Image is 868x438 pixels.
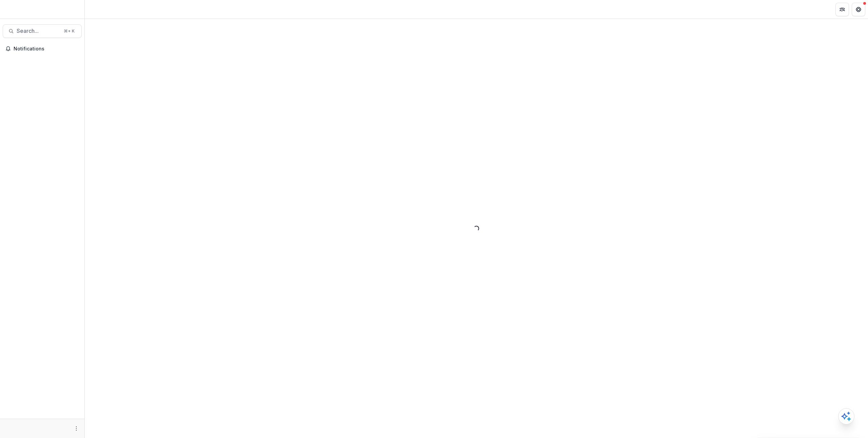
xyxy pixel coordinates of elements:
[62,27,76,35] div: ⌘ + K
[838,408,854,424] button: Open AI Assistant
[72,424,80,433] button: More
[3,24,82,38] button: Search...
[3,43,82,54] button: Notifications
[852,3,865,16] button: Get Help
[17,28,60,34] span: Search...
[14,46,79,52] span: Notifications
[835,3,849,16] button: Partners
